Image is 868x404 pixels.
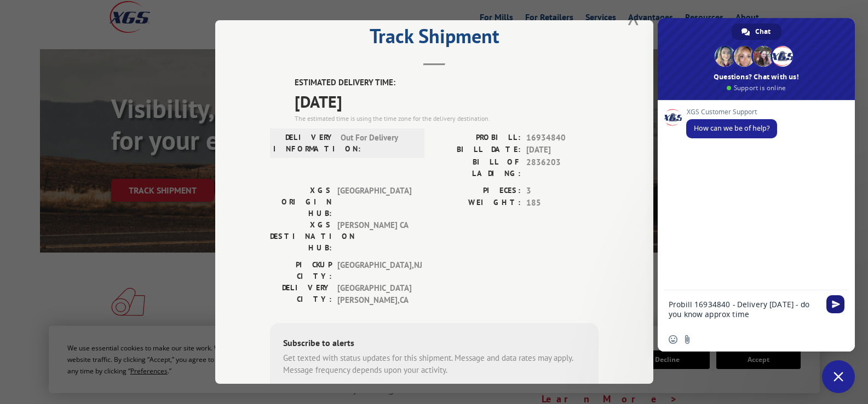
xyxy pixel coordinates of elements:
[822,360,855,393] a: Close chat
[732,24,781,40] a: Chat
[295,89,599,114] span: [DATE]
[669,290,822,327] textarea: Compose your message...
[295,77,599,89] label: ESTIMATED DELIVERY TIME:
[270,185,332,219] label: XGS ORIGIN HUB:
[755,24,771,40] span: Chat
[283,352,585,377] div: Get texted with status updates for this shipment. Message and data rates may apply. Message frequ...
[683,335,692,344] span: Send a file
[337,185,411,219] span: [GEOGRAPHIC_DATA]
[337,219,411,254] span: [PERSON_NAME] CA
[434,185,521,197] label: PIECES:
[628,2,640,31] button: Close modal
[270,219,332,254] label: XGS DESTINATION HUB:
[526,132,599,144] span: 16934840
[270,259,332,282] label: PICKUP CITY:
[270,28,599,49] h2: Track Shipment
[295,114,599,124] div: The estimated time is using the time zone for the delivery destination.
[337,259,411,282] span: [GEOGRAPHIC_DATA] , NJ
[826,295,844,313] span: Send
[669,335,677,344] span: Insert an emoji
[283,336,585,352] div: Subscribe to alerts
[526,185,599,197] span: 3
[526,144,599,156] span: [DATE]
[270,282,332,307] label: DELIVERY CITY:
[434,197,521,209] label: WEIGHT:
[526,156,599,179] span: 2836203
[434,144,521,156] label: BILL DATE:
[434,132,521,144] label: PROBILL:
[337,282,411,307] span: [GEOGRAPHIC_DATA][PERSON_NAME] , CA
[694,124,769,133] span: How can we be of help?
[434,156,521,179] label: BILL OF LADING:
[526,197,599,209] span: 185
[273,132,335,155] label: DELIVERY INFORMATION:
[686,108,777,116] span: XGS Customer Support
[341,132,415,155] span: Out For Delivery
